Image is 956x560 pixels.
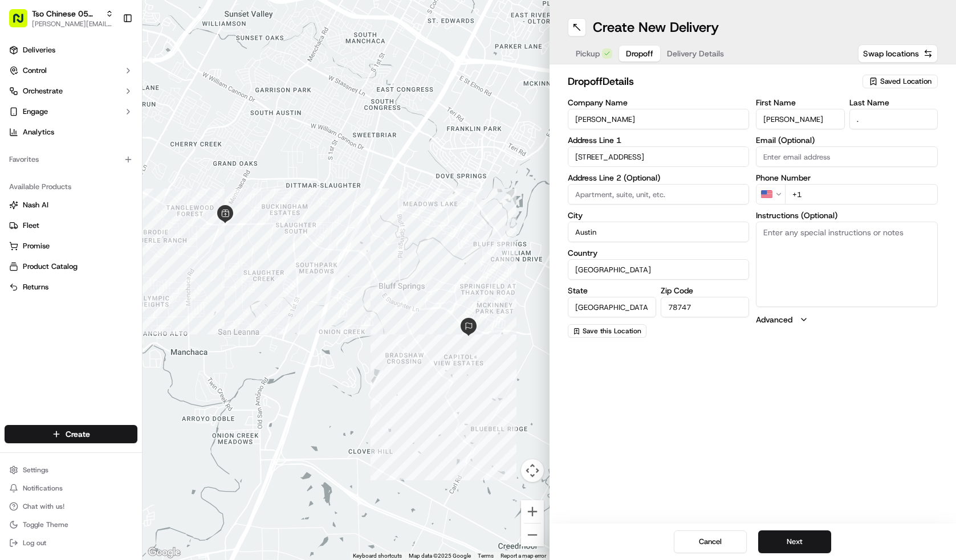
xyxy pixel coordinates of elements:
[23,66,47,76] span: Control
[9,220,133,231] a: Fleet
[5,178,137,196] div: Available Products
[756,314,938,325] button: Advanced
[583,326,641,336] span: Save this Location
[5,237,137,255] button: Promise
[661,297,749,317] input: Enter zip code
[5,425,137,443] button: Create
[568,259,750,280] input: Enter country
[30,73,205,85] input: Got a question? Start typing here...
[756,109,844,129] input: Enter first name
[145,545,183,560] a: Open this area in Google Maps (opens a new window)
[568,184,750,205] input: Apartment, suite, unit, etc.
[568,99,750,107] label: Company Name
[568,73,856,89] h2: dropoff Details
[5,5,118,32] button: Tso Chinese 05 [PERSON_NAME][PERSON_NAME][EMAIL_ADDRESS][DOMAIN_NAME]
[521,459,544,482] button: Map camera controls
[5,498,137,514] button: Chat with us!
[626,48,653,59] span: Dropoff
[80,193,138,202] a: Powered byPylon
[568,287,656,295] label: State
[409,553,471,559] span: Map data ©2025 Google
[9,200,133,210] a: Nash AI
[9,241,133,251] a: Promise
[568,146,750,167] input: Enter address
[478,553,494,559] a: Terms (opens in new tab)
[113,193,138,202] span: Pylon
[756,146,938,167] input: Enter email address
[32,19,113,28] button: [PERSON_NAME][EMAIL_ADDRESS][DOMAIN_NAME]
[32,8,101,19] button: Tso Chinese 05 [PERSON_NAME]
[758,530,831,553] button: Next
[5,103,137,121] button: Engage
[568,136,750,144] label: Address Line 1
[501,553,546,559] a: Report a map error
[5,480,137,496] button: Notifications
[849,99,938,107] label: Last Name
[5,216,137,235] button: Fleet
[108,165,183,177] span: API Documentation
[11,109,32,129] img: 1736555255976-a54dd68f-1ca7-489b-9aae-adbdc363a1c4
[23,502,64,511] span: Chat with us!
[5,62,137,80] button: Control
[5,150,137,169] div: Favorites
[5,196,137,214] button: Nash AI
[23,465,48,475] span: Settings
[568,109,750,129] input: Enter company name
[661,287,749,295] label: Zip Code
[568,211,750,219] label: City
[23,45,55,55] span: Deliveries
[23,241,50,251] span: Promise
[5,257,137,276] button: Product Catalog
[39,120,144,129] div: We're available if you need us!
[568,174,750,182] label: Address Line 2 (Optional)
[858,44,938,63] button: Swap locations
[756,211,938,219] label: Instructions (Optional)
[667,48,724,59] span: Delivery Details
[194,112,208,126] button: Start new chat
[568,249,750,257] label: Country
[23,107,48,117] span: Engage
[674,530,747,553] button: Cancel
[5,535,137,551] button: Log out
[593,18,719,36] h1: Create New Delivery
[23,282,48,292] span: Returns
[576,48,600,59] span: Pickup
[23,484,63,493] span: Notifications
[521,524,544,546] button: Zoom out
[7,161,92,181] a: 📗Knowledge Base
[5,123,137,141] a: Analytics
[849,109,938,129] input: Enter last name
[568,324,646,338] button: Save this Location
[5,462,137,478] button: Settings
[96,166,105,175] div: 💻
[863,73,938,89] button: Saved Location
[39,109,187,120] div: Start new chat
[11,11,34,34] img: Nash
[5,82,137,100] button: Orchestrate
[11,166,21,175] div: 📗
[880,76,931,87] span: Saved Location
[23,200,48,210] span: Nash AI
[5,41,137,59] a: Deliveries
[23,165,87,177] span: Knowledge Base
[5,517,137,533] button: Toggle Theme
[785,184,938,205] input: Enter phone number
[756,174,938,182] label: Phone Number
[23,127,54,137] span: Analytics
[23,220,39,231] span: Fleet
[23,261,78,272] span: Product Catalog
[756,136,938,144] label: Email (Optional)
[521,500,544,523] button: Zoom in
[5,278,137,296] button: Returns
[23,520,68,529] span: Toggle Theme
[145,545,183,560] img: Google
[9,261,133,272] a: Product Catalog
[23,538,46,547] span: Log out
[568,222,750,242] input: Enter city
[756,99,844,107] label: First Name
[66,428,90,440] span: Create
[9,282,133,292] a: Returns
[11,46,208,64] p: Welcome 👋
